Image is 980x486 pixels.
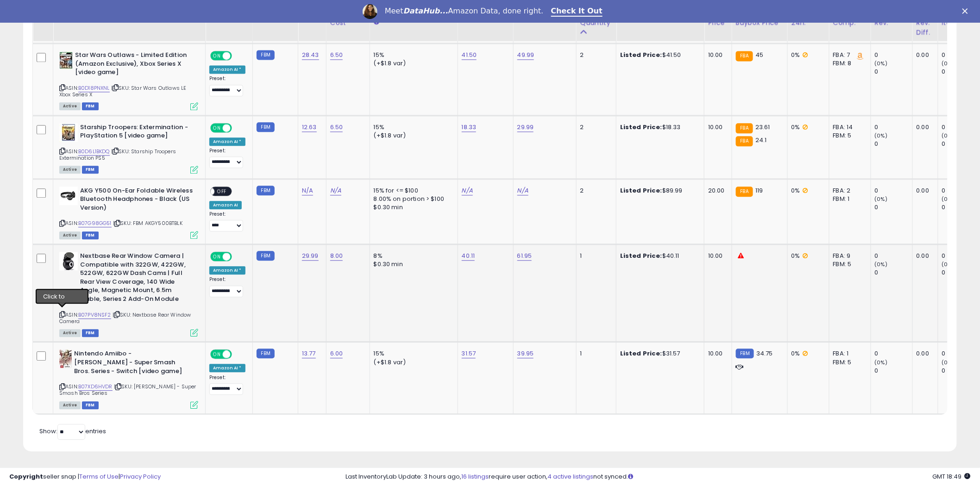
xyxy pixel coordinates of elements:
[620,50,662,59] b: Listed Price:
[59,231,81,239] span: All listings currently available for purchase on Amazon
[374,59,451,68] div: (+$1.8 var)
[942,261,955,268] small: (0%)
[231,52,245,60] span: OFF
[39,427,106,436] span: Show: entries
[755,136,767,144] span: 24.1
[462,123,477,132] a: 18.33
[875,261,888,268] small: (0%)
[875,252,912,260] div: 0
[211,124,223,131] span: ON
[755,50,763,59] span: 45
[875,51,912,59] div: 0
[209,364,245,372] div: Amazon AI *
[59,329,81,337] span: All listings currently available for purchase on Amazon
[792,123,822,131] div: 0%
[833,252,864,260] div: FBA: 9
[620,187,697,195] div: $89.99
[374,203,451,212] div: $0.30 min
[942,195,955,203] small: (0%)
[302,186,313,195] a: N/A
[942,349,980,358] div: 0
[59,51,198,109] div: ASIN:
[374,51,451,59] div: 15%
[942,60,955,67] small: (0%)
[756,349,773,358] span: 34.75
[462,50,477,60] a: 41.50
[620,51,697,59] div: $41.50
[59,349,72,368] img: 51FdVH1WhWL._SL40_.jpg
[462,251,475,261] a: 40.11
[875,60,888,67] small: (0%)
[833,358,864,367] div: FBM: 5
[78,84,110,92] a: B0D18PNXNL
[708,51,725,59] div: 10.00
[211,253,223,261] span: ON
[833,260,864,268] div: FBM: 5
[59,148,176,162] span: | SKU: Starship Troopers Extermination PS5
[385,6,544,16] div: Meet Amazon Data, done right.
[80,187,193,215] b: AKG Y500 On-Ear Foldable Wireless Bluetooth Headphones - Black (US Version)
[374,349,451,358] div: 15%
[833,195,864,203] div: FBM: 1
[79,472,119,481] a: Terms of Use
[551,6,603,17] a: Check It Out
[942,51,980,59] div: 0
[82,102,99,110] span: FBM
[917,252,931,260] div: 0.00
[462,349,476,358] a: 31.57
[875,195,888,203] small: (0%)
[620,349,662,358] b: Listed Price:
[708,349,725,358] div: 10.00
[833,131,864,140] div: FBM: 5
[374,260,451,268] div: $0.30 min
[209,211,245,232] div: Preset:
[211,350,223,358] span: ON
[80,123,193,143] b: Starship Troopers: Extermination - PlayStation 5 [video game]
[517,50,534,60] a: 49.99
[875,203,912,212] div: 0
[59,123,198,173] div: ASIN:
[517,251,532,261] a: 61.95
[59,252,78,270] img: 41+YrcjAIuL._SL40_.jpg
[209,137,245,146] div: Amazon AI *
[792,187,822,195] div: 0%
[875,123,912,131] div: 0
[330,50,343,60] a: 6.50
[78,383,113,391] a: B07XD6HVDR
[59,166,81,174] span: All listings currently available for purchase on Amazon
[875,68,912,76] div: 0
[59,383,196,397] span: | SKU: [PERSON_NAME] - Super Smash Bros Series
[755,123,770,131] span: 23.61
[59,401,81,409] span: All listings currently available for purchase on Amazon
[231,124,245,131] span: OFF
[620,349,697,358] div: $31.57
[302,251,319,261] a: 29.99
[462,472,489,481] a: 16 listings
[330,186,341,195] a: N/A
[620,123,662,131] b: Listed Price:
[792,349,822,358] div: 0%
[580,252,609,260] div: 1
[82,329,99,337] span: FBM
[833,123,864,131] div: FBA: 14
[302,50,319,60] a: 28.43
[736,51,753,61] small: FBA
[942,140,980,148] div: 0
[942,268,980,277] div: 0
[620,251,662,260] b: Listed Price:
[59,349,198,408] div: ASIN:
[942,132,955,139] small: (0%)
[517,186,528,195] a: N/A
[82,166,99,174] span: FBM
[78,219,112,227] a: B07G98GG51
[942,203,980,212] div: 0
[736,187,753,197] small: FBA
[580,187,609,195] div: 2
[708,123,725,131] div: 10.00
[708,252,725,260] div: 10.00
[209,65,245,74] div: Amazon AI *
[113,219,182,227] span: | SKU: FBM AKGY500BTBLK
[917,187,931,195] div: 0.00
[736,136,753,146] small: FBA
[82,231,99,239] span: FBM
